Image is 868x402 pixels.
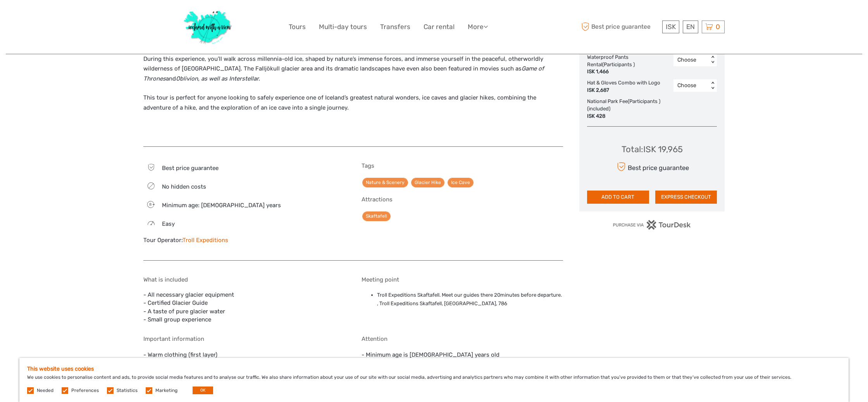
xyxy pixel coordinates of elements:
button: OK [193,387,213,394]
a: Glacier Hike [411,178,444,187]
em: Oblivion, as well as Interstellar. [176,75,260,82]
div: < > [710,56,716,64]
label: Needed [37,387,53,394]
span: Minimum age: [DEMOGRAPHIC_DATA] years [162,202,281,209]
label: Marketing [155,387,177,394]
div: Tour Operator: [143,236,345,244]
div: ISK 2,687 [587,87,660,94]
div: Hat & Gloves Combo with Logo [587,79,664,94]
span: No hidden costs [162,183,206,190]
p: We're away right now. Please check back later! [11,14,88,20]
div: ISK 1,466 [587,68,670,76]
span: Best price guarantee [162,165,219,172]
a: Transfers [380,21,410,33]
li: Troll Expeditions Skaftafell. Meet our guides there 20minutes before departure. , Troll Expeditio... [377,291,563,308]
div: Best price guarantee [615,160,689,174]
a: More [468,21,488,33]
button: ADD TO CART [587,191,649,204]
span: ISK [666,23,676,31]
p: - Warm clothing (first layer) [143,350,345,360]
div: < > [710,82,716,90]
div: - All necessary glacier equipment - Certified Glacier Guide - A taste of pure glacier water - Sma... [143,276,345,324]
a: Nature & Scenery [362,178,408,187]
a: Multi-day tours [319,21,367,33]
img: PurchaseViaTourDesk.png [613,220,691,230]
a: Ice Cave [448,178,474,187]
div: Choose [677,82,705,89]
div: Choose [677,56,705,64]
div: ISK 428 [587,113,680,120]
div: National Park Fee (Participants ) (included) [587,98,684,120]
div: Waterproof Pants Rental (Participants ) [587,54,673,76]
h5: Meeting point [362,276,563,283]
p: - Minimum age is [DEMOGRAPHIC_DATA] years old [362,350,563,360]
h5: Tags [362,162,563,169]
span: 8 [145,202,156,207]
button: Open LiveChat chat widget [89,12,98,21]
span: Easy [162,220,175,227]
a: Car rental [424,21,455,33]
em: Game of Thrones [143,65,544,82]
span: Best price guarantee [579,21,660,33]
h5: Attention [362,335,563,342]
h5: Important information [143,335,345,342]
a: Skaftafell [362,211,391,221]
p: During this experience, you’ll walk across millennia-old ice, shaped by nature’s immense forces, ... [143,54,563,84]
img: 1077-ca632067-b948-436b-9c7a-efe9894e108b_logo_big.jpg [180,6,236,48]
a: Troll Expeditions [183,237,228,244]
span: 0 [715,23,721,31]
p: This tour is perfect for anyone looking to safely experience one of Iceland’s greatest natural wo... [143,93,563,113]
button: EXPRESS CHECKOUT [655,191,717,204]
label: Statistics [117,387,138,394]
label: Preferences [71,387,99,394]
a: Tours [289,21,306,33]
h5: Attractions [362,196,563,203]
h5: This website uses cookies [27,366,841,372]
div: EN [683,21,698,33]
h5: What is included [143,276,345,283]
div: We use cookies to personalise content and ads, to provide social media features and to analyse ou... [19,358,849,402]
div: Total : ISK 19,965 [622,143,683,155]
